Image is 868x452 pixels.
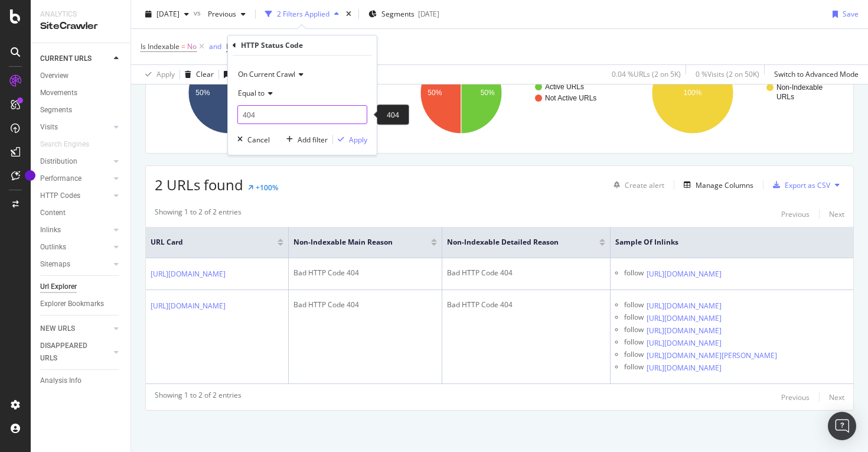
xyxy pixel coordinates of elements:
[624,268,644,280] div: follow
[40,173,81,185] div: Performance
[40,207,66,219] div: Content
[40,70,68,82] div: Overview
[196,69,214,79] div: Clear
[40,155,110,168] a: Distribution
[829,209,844,219] div: Next
[40,104,72,116] div: Segments
[40,375,122,387] a: Analysis Info
[40,87,77,99] div: Movements
[155,207,242,221] div: Showing 1 to 2 of 2 entries
[40,340,100,365] div: DISAPPEARED URLS
[776,83,823,92] text: Non-Indexable
[141,41,180,51] span: Is Indexable
[387,41,613,144] svg: A chart.
[696,180,753,190] div: Manage Columns
[625,180,664,190] div: Create alert
[624,362,644,374] div: follow
[333,134,367,145] button: Apply
[141,65,175,84] button: Apply
[219,65,250,84] button: Save
[40,138,89,151] div: Search Engines
[40,323,110,335] a: NEW URLS
[624,349,644,362] div: follow
[241,40,303,50] div: HTTP Status Code
[40,70,122,82] a: Overview
[155,390,242,404] div: Showing 1 to 2 of 2 entries
[155,41,381,144] svg: A chart.
[612,69,681,79] div: 0.04 % URLs ( 2 on 5K )
[203,5,250,24] button: Previous
[226,41,285,51] span: HTTP Status Code
[828,5,859,24] button: Save
[40,323,75,335] div: NEW URLS
[40,87,122,99] a: Movements
[545,83,584,91] text: Active URLs
[781,390,810,404] button: Previous
[293,268,437,278] div: Bad HTTP Code 404
[155,175,243,194] span: 2 URLs found
[647,268,722,280] a: [URL][DOMAIN_NAME]
[618,41,844,144] svg: A chart.
[40,207,122,219] a: Content
[447,237,582,248] span: Non-Indexable Detailed Reason
[181,41,185,51] span: =
[647,300,722,312] a: [URL][DOMAIN_NAME]
[40,298,104,310] div: Explorer Bookmarks
[40,298,122,310] a: Explorer Bookmarks
[428,89,442,97] text: 50%
[238,88,265,98] span: Equal to
[293,237,413,248] span: Non-Indexable Main Reason
[647,325,722,337] a: [URL][DOMAIN_NAME]
[256,183,278,193] div: +100%
[233,134,270,145] button: Cancel
[480,89,494,97] text: 50%
[829,207,844,221] button: Next
[40,190,110,202] a: HTTP Codes
[180,65,214,84] button: Clear
[260,5,344,24] button: 2 Filters Applied
[364,5,444,24] button: Segments[DATE]
[40,19,121,33] div: SiteCrawler
[40,281,122,293] a: Url Explorer
[781,209,810,219] div: Previous
[418,9,439,19] div: [DATE]
[40,281,77,293] div: Url Explorer
[647,362,722,374] a: [URL][DOMAIN_NAME]
[785,180,830,190] div: Export as CSV
[282,134,328,145] button: Add filter
[843,9,859,19] div: Save
[40,9,121,19] div: Analytics
[349,135,367,145] div: Apply
[684,89,702,97] text: 100%
[679,178,753,192] button: Manage Columns
[151,300,226,312] a: [URL][DOMAIN_NAME]
[774,69,859,79] div: Switch to Advanced Mode
[293,300,437,310] div: Bad HTTP Code 404
[141,5,194,24] button: [DATE]
[194,8,203,18] span: vs
[25,170,35,181] div: Tooltip anchor
[151,268,226,280] a: [URL][DOMAIN_NAME]
[828,412,856,440] div: Open Intercom Messenger
[156,9,180,19] span: 2025 Sep. 22nd
[829,392,844,402] div: Next
[203,9,236,19] span: Previous
[40,241,110,253] a: Outlinks
[381,9,415,19] span: Segments
[238,69,295,79] span: On Current Crawl
[156,69,175,79] div: Apply
[40,121,110,134] a: Visits
[344,8,354,20] div: times
[768,175,830,194] button: Export as CSV
[624,300,644,312] div: follow
[40,340,110,365] a: DISAPPEARED URLS
[609,175,664,194] button: Create alert
[647,337,722,349] a: [URL][DOMAIN_NAME]
[769,65,859,84] button: Switch to Advanced Mode
[277,9,329,19] div: 2 Filters Applied
[40,138,101,151] a: Search Engines
[40,241,66,253] div: Outlinks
